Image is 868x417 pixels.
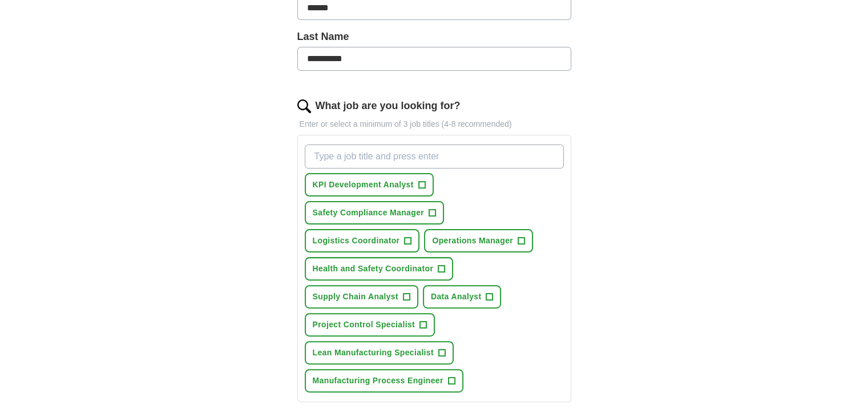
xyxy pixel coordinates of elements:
span: Operations Manager [432,235,513,247]
label: Last Name [297,29,571,45]
span: Lean Manufacturing Specialist [313,347,434,359]
span: Logistics Coordinator [313,235,400,247]
label: What job are you looking for? [316,98,461,114]
button: Operations Manager [424,229,533,252]
span: Safety Compliance Manager [313,207,424,219]
button: Health and Safety Coordinator [305,257,454,280]
span: Supply Chain Analyst [313,291,398,303]
button: Logistics Coordinator [305,229,420,252]
input: Type a job title and press enter [305,145,564,169]
button: Safety Compliance Manager [305,201,444,224]
button: Lean Manufacturing Specialist [305,341,454,364]
span: Health and Safety Coordinator [313,263,434,275]
span: KPI Development Analyst [313,179,414,191]
button: Supply Chain Analyst [305,285,418,308]
p: Enter or select a minimum of 3 job titles (4-8 recommended) [297,118,571,130]
button: KPI Development Analyst [305,173,434,197]
button: Manufacturing Process Engineer [305,369,463,392]
img: search.png [297,99,311,113]
button: Data Analyst [423,285,502,308]
span: Data Analyst [431,291,482,303]
span: Manufacturing Process Engineer [313,375,443,387]
button: Project Control Specialist [305,313,435,336]
span: Project Control Specialist [313,319,415,331]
